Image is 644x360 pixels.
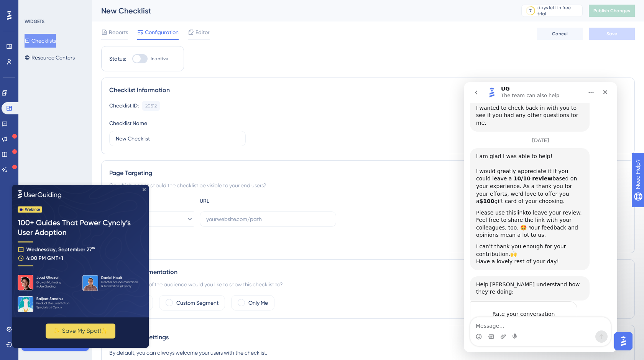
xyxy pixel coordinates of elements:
div: Checklist Information [109,86,627,95]
button: Emoji picker [12,251,18,258]
iframe: UserGuiding AI Assistant Launcher [612,330,635,353]
div: Which segment of the audience would you like to show this checklist to? [109,280,627,289]
span: Inactive [151,56,168,62]
button: ✨ Save My Spot!✨ [33,139,103,154]
button: Resource Centers [25,51,75,64]
div: 7 [529,8,532,14]
div: Checklist ID: [109,101,139,111]
button: Cancel [537,28,583,40]
span: Need Help? [18,2,48,11]
div: Audience Segmentation [109,268,627,277]
span: Cancel [552,31,568,37]
span: Publish Changes [593,8,630,14]
span: Save [606,31,617,37]
div: UG says… [6,219,147,274]
div: days left in free trial [537,5,580,17]
button: Gif picker [24,251,30,258]
div: Choose A Rule [109,196,194,205]
div: On which pages should the checklist be visible to your end users? [109,181,627,190]
div: Rate your conversation [14,227,105,236]
span: Configuration [145,28,179,37]
label: Only Me [248,298,268,307]
textarea: Message… [7,235,147,248]
span: Reports [109,28,128,37]
input: Type your Checklist name [116,134,239,143]
div: URL [200,196,284,205]
div: Close Preview [130,3,133,6]
div: 20512 [145,103,157,109]
button: Publish Changes [589,5,635,17]
button: Upload attachment [36,251,43,258]
div: By default, you can always welcome your users with the checklist. [109,348,627,357]
div: WIDGETS [25,18,44,25]
label: Custom Segment [176,298,219,307]
button: Start recording [49,251,55,258]
span: Editor [195,28,210,37]
input: yourwebsite.com/path [206,215,330,223]
div: New Checklist [101,5,502,16]
button: Checklists [25,34,56,48]
div: Status: [109,54,126,63]
div: Checklist Name [109,119,147,128]
button: equals [109,211,194,227]
div: Appearance Settings [109,333,627,342]
button: Save [589,28,635,40]
iframe: To enrich screen reader interactions, please activate Accessibility in Grammarly extension settings [464,82,617,352]
button: Send a message… [131,248,144,261]
div: Page Targeting [109,168,627,178]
